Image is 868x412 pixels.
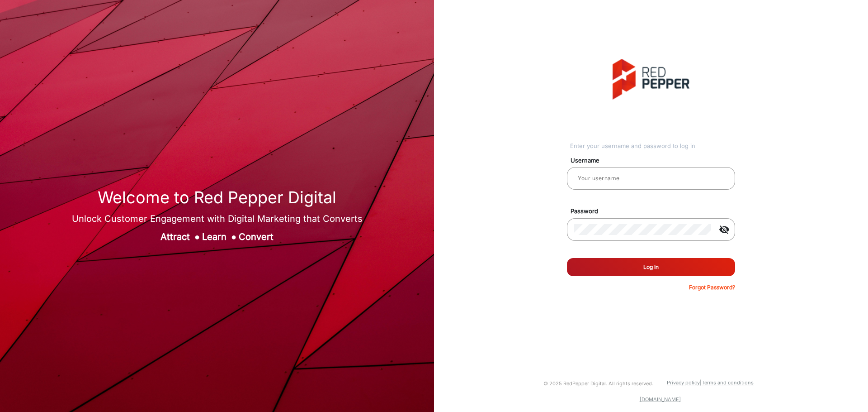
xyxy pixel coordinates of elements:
mat-icon: visibility_off [713,224,735,235]
img: vmg-logo [613,59,689,100]
a: Privacy policy [667,379,700,386]
button: Log In [567,258,735,276]
small: © 2025 RedPepper Digital. All rights reserved. [543,380,653,387]
span: ● [194,231,200,242]
h1: Welcome to Red Pepper Digital [72,188,363,207]
p: Forgot Password? [689,283,735,292]
mat-label: Username [564,156,745,165]
a: | [700,379,702,386]
a: Terms and conditions [702,379,754,386]
div: Enter your username and password to log in [570,142,735,151]
input: Your username [574,173,728,184]
span: ● [231,231,236,242]
mat-label: Password [564,207,745,216]
div: Attract Learn Convert [72,230,363,244]
a: [DOMAIN_NAME] [640,396,681,402]
div: Unlock Customer Engagement with Digital Marketing that Converts [72,212,363,225]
